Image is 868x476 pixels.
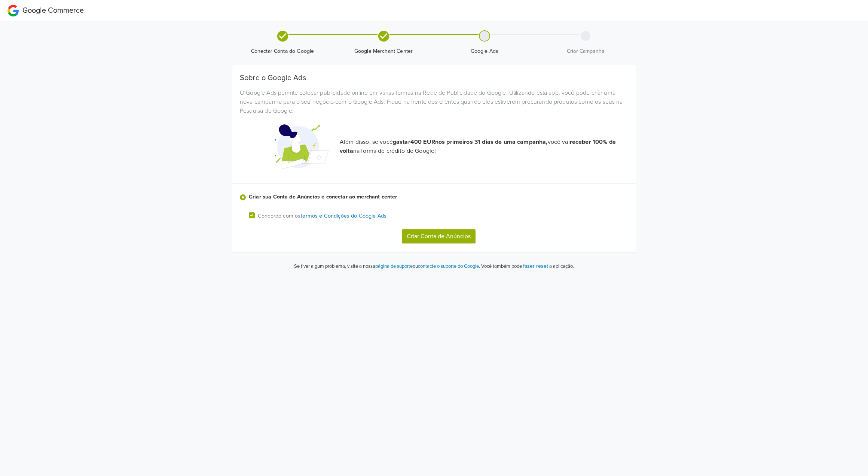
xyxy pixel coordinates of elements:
[294,263,480,270] p: Se tiver algum problema, visite a nossa ou .
[375,263,413,269] a: página de suporte
[300,213,386,219] a: Termos e Condições do Google Ads
[437,48,532,55] span: Google Ads
[340,137,628,155] p: Além disso, se você você vai na forma de crédito do Google!
[418,263,479,269] a: contacte o suporte do Google
[402,229,476,243] button: Criar Conta de Anúncios
[272,118,328,175] img: Google Promotional Codes
[240,73,628,82] h5: Sobre o Google Ads
[235,48,330,55] span: Conectar Conta do Google
[538,48,633,55] span: Criar Campanha
[22,6,84,15] span: Google Commerce
[249,193,628,201] label: Criar sua Conta de Anúncios e conectar ao merchant center
[336,48,431,55] span: Google Merchant Center
[523,262,548,270] button: fazer reset
[234,88,634,115] div: O Google Ads permite colocar publicidade online em várias formas na Rede de Publicidade do Google...
[393,138,548,146] strong: gastar 400 EUR nos primeiros 31 dias de uma campanha,
[480,262,574,270] p: Você também pode a aplicação.
[258,212,386,220] p: Concordo com os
